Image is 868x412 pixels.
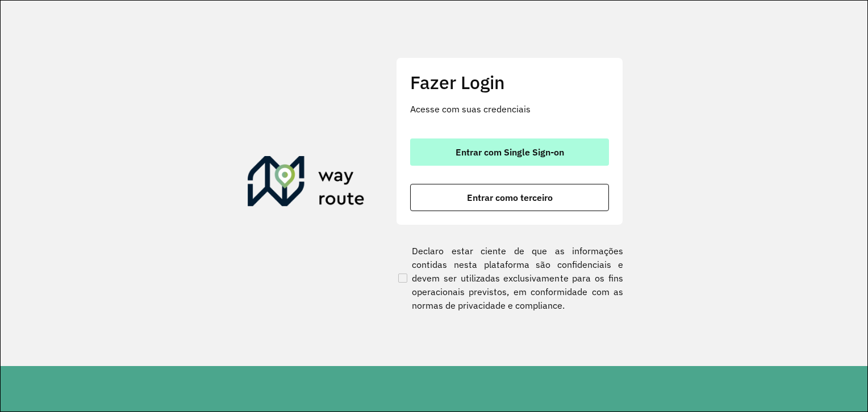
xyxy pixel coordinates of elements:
span: Entrar com Single Sign-on [456,148,564,157]
h2: Fazer Login [410,72,609,93]
p: Acesse com suas credenciais [410,102,609,116]
label: Declaro estar ciente de que as informações contidas nesta plataforma são confidenciais e devem se... [396,244,623,312]
img: Roteirizador AmbevTech [248,156,365,211]
button: button [410,184,609,211]
span: Entrar como terceiro [467,193,553,202]
button: button [410,138,609,166]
